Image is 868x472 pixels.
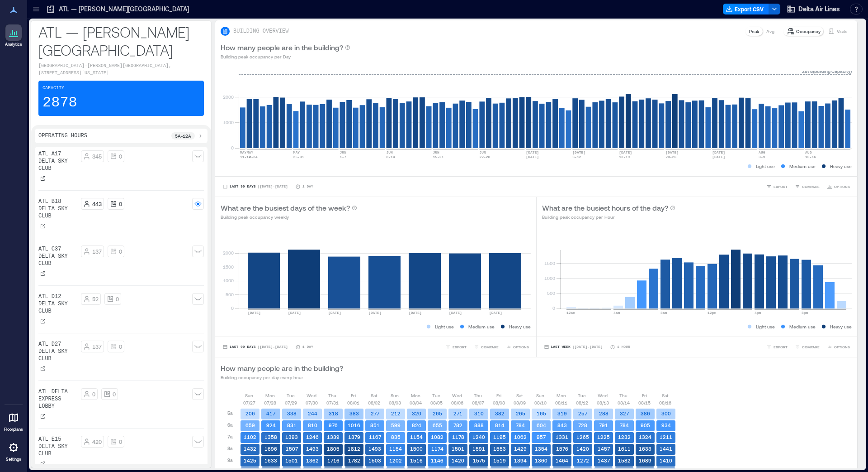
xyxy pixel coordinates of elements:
text: 1240 [472,434,485,440]
button: OPTIONS [504,342,531,352]
text: 165 [537,410,546,416]
text: 810 [308,422,317,428]
text: 1232 [618,434,631,440]
text: 1082 [431,434,443,440]
text: 1167 [369,434,382,440]
text: [DATE] [712,150,725,154]
text: 1324 [639,434,651,440]
text: 4am [613,311,620,315]
text: 924 [266,422,276,428]
p: 08/08 [493,399,505,406]
p: 08/13 [597,399,609,406]
text: 1102 [244,434,256,440]
text: 1265 [576,434,589,440]
p: 420 [92,438,102,445]
p: Tue [578,392,586,399]
p: Analytics [5,42,22,47]
p: 07/27 [243,399,255,406]
p: 0 [113,390,116,398]
p: Heavy use [830,163,852,170]
span: OPTIONS [834,184,850,189]
span: EXPORT [774,344,788,350]
text: 1805 [327,446,340,452]
text: 1464 [556,458,568,463]
text: 1576 [556,446,568,452]
p: Settings [6,457,21,462]
text: [DATE] [526,150,539,154]
span: OPTIONS [834,344,850,350]
text: 1633 [639,446,651,452]
text: 1339 [327,434,340,440]
p: Operating Hours [38,132,87,140]
p: 0 [116,295,119,303]
text: 1441 [660,446,672,452]
p: 07/28 [264,399,276,406]
text: 1501 [452,446,464,452]
text: 244 [308,410,317,416]
text: [DATE] [449,311,462,315]
p: Medium use [789,323,816,330]
p: 345 [92,153,102,160]
p: 08/02 [368,399,380,406]
text: 831 [287,422,297,428]
text: [DATE] [526,155,539,159]
text: 1202 [389,458,402,463]
text: 257 [578,410,588,416]
text: 338 [287,410,297,416]
text: 957 [537,434,546,440]
p: 137 [92,248,102,255]
p: Light use [435,323,454,330]
text: 1354 [535,446,547,452]
text: 8am [660,311,667,315]
p: Fri [642,392,647,399]
text: JUN [386,150,393,154]
text: 1782 [348,458,360,463]
text: 18-24 [247,155,258,159]
p: Floorplans [4,427,23,432]
p: 0 [119,343,122,350]
text: 1358 [264,434,277,440]
text: 1154 [410,434,423,440]
p: Fri [496,392,501,399]
text: 1432 [244,446,256,452]
text: 1154 [389,446,402,452]
text: 784 [620,422,629,428]
p: 07/30 [306,399,318,406]
p: 08/16 [659,399,671,406]
text: 288 [599,410,609,416]
a: Settings [3,437,24,465]
p: Wed [598,392,608,399]
p: ATL E15 Delta Sky Club [38,436,77,458]
text: 271 [453,410,462,416]
p: 9a [227,457,233,464]
p: 137 [92,343,102,350]
p: 7a [227,433,233,440]
p: [GEOGRAPHIC_DATA]–[PERSON_NAME][GEOGRAPHIC_DATA], [STREET_ADDRESS][US_STATE] [38,63,204,77]
p: Sun [536,392,544,399]
p: Mon [411,392,420,399]
p: How many people are in the building? [221,42,343,53]
p: 5a - 12a [175,132,191,140]
text: 888 [474,422,484,428]
p: BUILDING OVERVIEW [233,28,288,35]
text: 1611 [618,446,631,452]
p: Peak [749,28,759,35]
p: 08/03 [389,399,401,406]
text: [DATE] [368,311,382,315]
text: 25-31 [293,155,304,159]
tspan: 500 [226,292,234,297]
p: What are the busiest days of the week? [221,202,350,213]
button: COMPARE [793,182,821,191]
tspan: 1000 [223,120,234,125]
tspan: 1500 [223,264,234,270]
tspan: 1500 [544,260,555,266]
text: [DATE] [665,150,679,154]
text: 12am [566,311,575,315]
text: MAY [247,150,254,154]
text: 6-12 [572,155,581,159]
span: Delta Air Lines [798,5,840,14]
text: 1493 [306,446,319,452]
text: 1429 [514,446,527,452]
text: 1812 [348,446,360,452]
p: 0 [119,248,122,255]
